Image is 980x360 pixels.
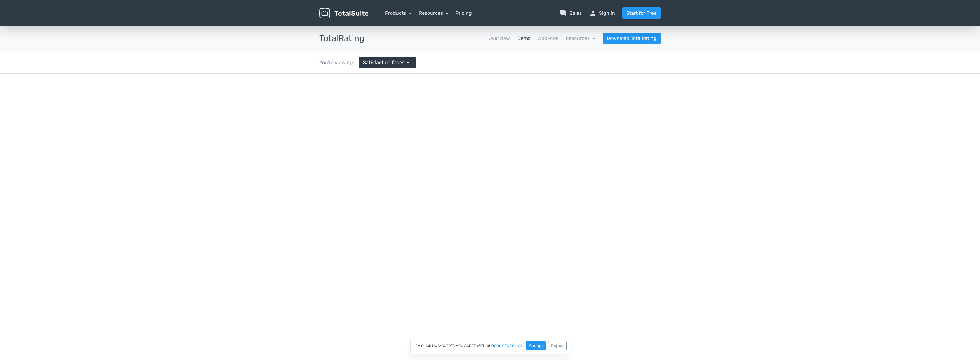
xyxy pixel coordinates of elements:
span: question_answer [560,10,567,17]
a: Satisfaction faces arrow_drop_down [359,57,416,68]
span: person [589,10,596,17]
h3: TotalRating [319,34,365,43]
a: Add-ons [538,35,558,42]
span: Satisfaction faces [363,59,404,66]
span: arrow_drop_down [404,59,412,66]
div: You're viewing: [319,59,359,66]
div: By clicking "Accept", you agree with our . [410,338,570,354]
button: Reject [548,341,567,350]
a: Resources [566,35,595,41]
a: cookies policy [494,344,523,348]
a: Demo [517,35,531,42]
a: Overview [488,35,510,42]
a: Start for Free [622,7,661,19]
a: Products [385,10,412,16]
a: question_answerSales [560,10,582,17]
a: Pricing [456,10,472,17]
a: Resources [419,10,448,16]
a: personSign in [589,10,615,17]
img: TotalSuite for WordPress [319,8,368,19]
a: Download TotalRating [603,33,661,44]
button: Accept [526,341,546,350]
